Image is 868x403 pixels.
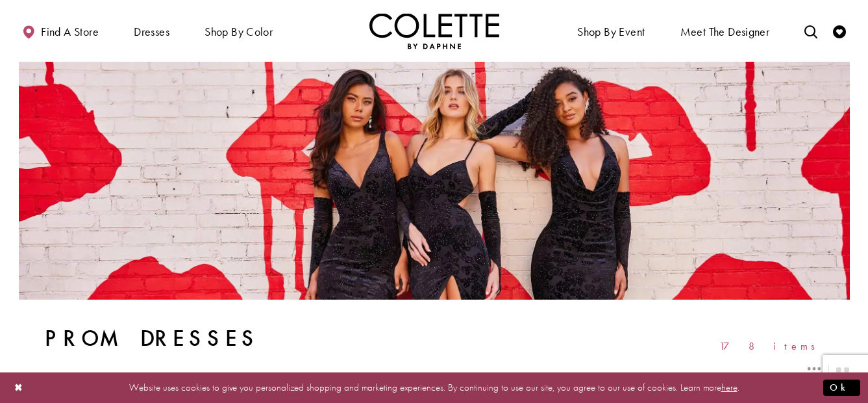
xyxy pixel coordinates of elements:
[369,13,499,49] img: Colette by Daphne
[41,25,99,38] span: Find a store
[93,379,775,396] p: Website uses cookies to give you personalized shopping and marketing experiences. By continuing t...
[134,25,169,38] span: Dresses
[830,13,849,49] a: Check Wishlist
[719,341,824,352] span: 178 items
[130,13,173,49] span: Dresses
[721,381,738,394] a: here
[574,13,648,49] span: Shop By Event
[11,359,858,388] div: Layout Controls
[823,380,860,396] button: Submit Dialog
[577,25,645,38] span: Shop By Event
[19,13,102,49] a: Find a store
[8,376,30,399] button: Close Dialog
[205,25,273,38] span: Shop by color
[808,367,821,380] span: Switch layout to 3 columns
[677,13,773,49] a: Meet the designer
[680,25,770,38] span: Meet the designer
[801,13,821,49] a: Toggle search
[201,13,276,49] span: Shop by color
[45,326,260,352] h1: Prom Dresses
[369,13,499,49] a: Visit Home Page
